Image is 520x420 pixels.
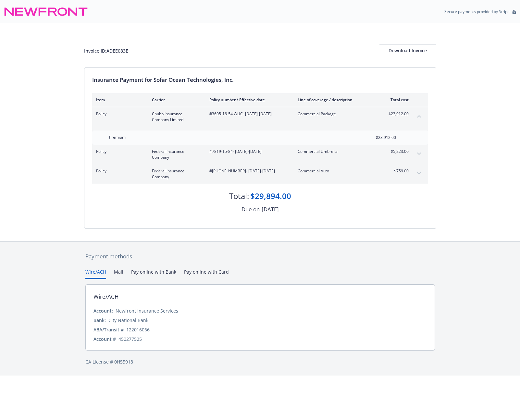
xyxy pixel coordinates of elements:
[96,149,142,154] span: Policy
[209,111,287,117] span: #3605-16-54 WUC - [DATE]-[DATE]
[152,168,199,180] span: Federal Insurance Company
[96,97,142,103] div: Item
[262,205,279,214] div: [DATE]
[298,111,374,117] span: Commercial Package
[152,111,199,123] span: Chubb Insurance Company Limited
[152,149,199,160] span: Federal Insurance Company
[96,111,142,117] span: Policy
[298,149,374,154] span: Commercial Umbrella
[93,336,116,342] div: Account #
[93,307,113,314] div: Account:
[92,76,428,84] div: Insurance Payment for Sofar Ocean Technologies, Inc.
[384,149,409,154] span: $5,223.00
[108,317,148,324] div: City National Bank
[241,205,260,214] div: Due on
[84,47,128,54] div: Invoice ID: ADEE083E
[114,268,123,279] button: Mail
[209,97,287,103] div: Policy number / Effective date
[131,268,176,279] button: Pay online with Bank
[152,97,199,103] div: Carrier
[298,168,374,174] span: Commercial Auto
[116,307,178,314] div: Newfront Insurance Services
[384,97,409,103] div: Total cost
[92,107,428,127] div: PolicyChubb Insurance Company Limited#3605-16-54 WUC- [DATE]-[DATE]Commercial Package$23,912.00co...
[414,111,424,121] button: collapse content
[93,317,106,324] div: Bank:
[93,292,119,301] div: Wire/ACH
[92,145,428,164] div: PolicyFederal Insurance Company#7819-15-84- [DATE]-[DATE]Commercial Umbrella$5,223.00expand content
[118,336,142,342] div: 450277525
[96,168,142,174] span: Policy
[126,326,150,333] div: 122016066
[93,326,124,333] div: ABA/Transit #
[209,168,287,174] span: #[PHONE_NUMBER] - [DATE]-[DATE]
[358,133,400,142] input: 0.00
[379,44,436,57] div: Download Invoice
[92,164,428,184] div: PolicyFederal Insurance Company#[PHONE_NUMBER]- [DATE]-[DATE]Commercial Auto$759.00expand content
[250,191,291,202] div: $29,894.00
[414,149,424,159] button: expand content
[444,9,510,14] p: Secure payments provided by Stripe
[85,252,435,261] div: Payment methods
[384,111,409,117] span: $23,912.00
[184,268,229,279] button: Pay online with Card
[85,358,435,365] div: CA License # 0H55918
[209,149,287,154] span: #7819-15-84 - [DATE]-[DATE]
[384,168,409,174] span: $759.00
[414,168,424,179] button: expand content
[229,191,249,202] div: Total:
[298,97,374,103] div: Line of coverage / description
[85,268,106,279] button: Wire/ACH
[379,44,436,57] button: Download Invoice
[109,134,126,140] span: Premium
